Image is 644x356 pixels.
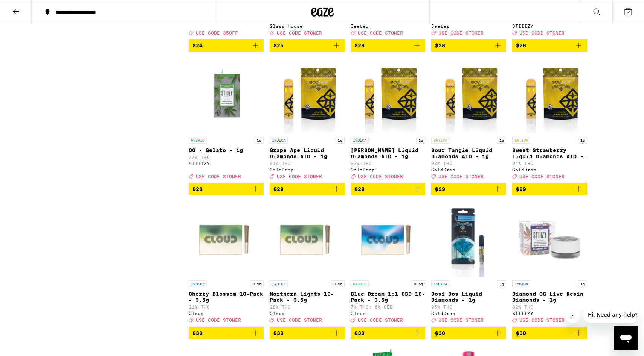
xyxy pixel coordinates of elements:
[189,161,264,166] div: STIIIZY
[255,137,264,144] p: 1g
[431,24,506,29] div: Jeeter
[351,24,426,29] div: Jeeter
[270,161,345,166] p: 91% THC
[519,30,565,35] span: USE CODE STONER
[351,167,426,172] div: GoldDrop
[516,186,526,192] span: $29
[497,137,506,144] p: 1g
[358,318,403,323] span: USE CODE STONER
[512,201,587,277] img: STIIIZY - Diamond OG Live Resin Diamonds - 1g
[519,318,565,323] span: USE CODE STONER
[516,42,526,48] span: $28
[438,174,484,179] span: USE CODE STONER
[416,137,425,144] p: 1g
[351,58,426,183] a: Open page for King Louis Liquid Diamonds AIO - 1g from GoldDrop
[189,147,264,153] p: OG - Gelato - 1g
[512,24,587,29] div: STIIIZY
[578,137,587,144] p: 1g
[354,42,365,48] span: $28
[431,39,506,52] button: Add to bag
[273,186,284,192] span: $29
[189,155,264,160] p: 77% THC
[519,174,565,179] span: USE CODE STONER
[435,42,445,48] span: $28
[515,58,584,133] img: GoldDrop - Sweet Strawberry Liquid Diamonds AIO - 1g
[351,39,426,52] button: Add to bag
[189,201,264,277] img: Cloud - Cherry Blossom 10-Pack - 3.5g
[435,330,445,336] span: $30
[512,311,587,316] div: STIIIZY
[331,280,345,287] p: 3.5g
[270,24,345,29] div: Glass House
[516,330,526,336] span: $30
[512,201,587,326] a: Open page for Diamond OG Live Resin Diamonds - 1g from STIIIZY
[189,201,264,326] a: Open page for Cherry Blossom 10-Pack - 3.5g from Cloud
[273,330,284,336] span: $30
[351,304,426,309] p: 7% THC: 6% CBD
[351,161,426,166] p: 93% THC
[431,58,506,183] a: Open page for Sour Tangie Liquid Diamonds AIO - 1g from GoldDrop
[196,318,241,323] span: USE CODE STONER
[583,306,638,323] iframe: Message from company
[273,42,284,48] span: $25
[189,137,207,144] p: HYBRID
[270,39,345,52] button: Add to bag
[351,183,426,195] button: Add to bag
[512,39,587,52] button: Add to bag
[431,147,506,159] p: Sour Tangie Liquid Diamonds AIO - 1g
[270,311,345,316] div: Cloud
[512,304,587,309] p: 82% THC
[512,161,587,166] p: 94% THC
[196,30,238,35] span: USE CODE 35OFF
[512,183,587,195] button: Add to bag
[277,30,322,35] span: USE CODE STONER
[435,186,445,192] span: $29
[434,58,504,133] img: GoldDrop - Sour Tangie Liquid Diamonds AIO - 1g
[351,147,426,159] p: [PERSON_NAME] Liquid Diamonds AIO - 1g
[431,161,506,166] p: 93% THC
[431,280,449,287] p: INDICA
[354,330,365,336] span: $30
[189,39,264,52] button: Add to bag
[270,183,345,195] button: Add to bag
[351,201,426,326] a: Open page for Blue Dream 1:1 CBD 10-Pack - 3.5g from Cloud
[512,167,587,172] div: GoldDrop
[272,58,342,133] img: GoldDrop - Grape Ape Liquid Diamonds AIO - 1g
[351,137,369,144] p: INDICA
[270,327,345,339] button: Add to bag
[192,330,203,336] span: $30
[412,280,425,287] p: 3.5g
[497,280,506,287] p: 1g
[277,318,322,323] span: USE CODE STONER
[189,58,264,133] img: STIIIZY - OG - Gelato - 1g
[189,327,264,339] button: Add to bag
[250,280,264,287] p: 3.5g
[431,327,506,339] button: Add to bag
[512,327,587,339] button: Add to bag
[438,30,484,35] span: USE CODE STONER
[192,42,203,48] span: $24
[431,201,506,326] a: Open page for Dosi Dos Liquid Diamonds - 1g from GoldDrop
[351,291,426,303] p: Blue Dream 1:1 CBD 10-Pack - 3.5g
[565,308,580,323] iframe: Close message
[189,58,264,183] a: Open page for OG - Gelato - 1g from STIIIZY
[270,280,288,287] p: INDICA
[358,174,403,179] span: USE CODE STONER
[614,326,638,350] iframe: Button to launch messaging window
[512,147,587,159] p: Sweet Strawberry Liquid Diamonds AIO - 1g
[270,137,288,144] p: INDICA
[512,137,530,144] p: SATIVA
[431,311,506,316] div: GoldDrop
[431,167,506,172] div: GoldDrop
[270,291,345,303] p: Northern Lights 10-Pack - 3.5g
[270,201,345,326] a: Open page for Northern Lights 10-Pack - 3.5g from Cloud
[431,291,506,303] p: Dosi Dos Liquid Diamonds - 1g
[270,147,345,159] p: Grape Ape Liquid Diamonds AIO - 1g
[192,186,203,192] span: $28
[351,280,369,287] p: HYBRID
[358,30,403,35] span: USE CODE STONER
[351,201,426,277] img: Cloud - Blue Dream 1:1 CBD 10-Pack - 3.5g
[270,201,345,277] img: Cloud - Northern Lights 10-Pack - 3.5g
[189,304,264,309] p: 21% THC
